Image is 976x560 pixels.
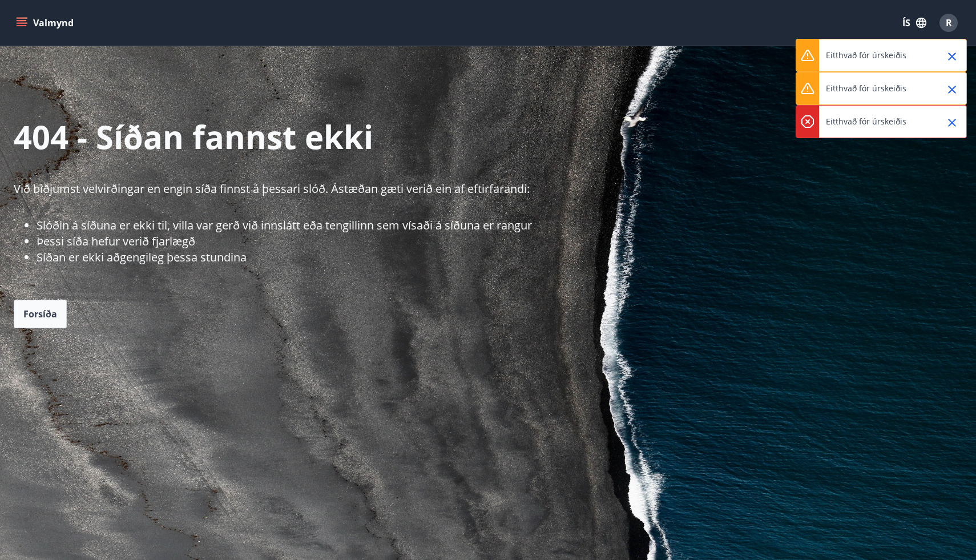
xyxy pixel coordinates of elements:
[23,308,57,320] span: Forsíða
[896,13,933,33] button: ÍS
[826,83,906,94] p: Eitthvað fór úrskeiðis
[942,47,962,66] button: Close
[14,181,976,197] p: Við biðjumst velvirðingar en engin síða finnst á þessari slóð. Ástæðan gæti verið ein af eftirfar...
[14,13,78,33] button: menu
[935,9,962,37] button: R
[826,50,906,61] p: Eitthvað fór úrskeiðis
[14,300,67,328] button: Forsíða
[14,115,976,158] p: 404 - Síðan fannst ekki
[37,249,976,265] li: Síðan er ekki aðgengileg þessa stundina
[942,113,962,132] button: Close
[942,80,962,99] button: Close
[826,116,906,127] p: Eitthvað fór úrskeiðis
[37,233,976,249] li: Þessi síða hefur verið fjarlægð
[946,17,952,29] span: R
[37,217,976,233] li: Slóðin á síðuna er ekki til, villa var gerð við innslátt eða tengillinn sem vísaði á síðuna er ra...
